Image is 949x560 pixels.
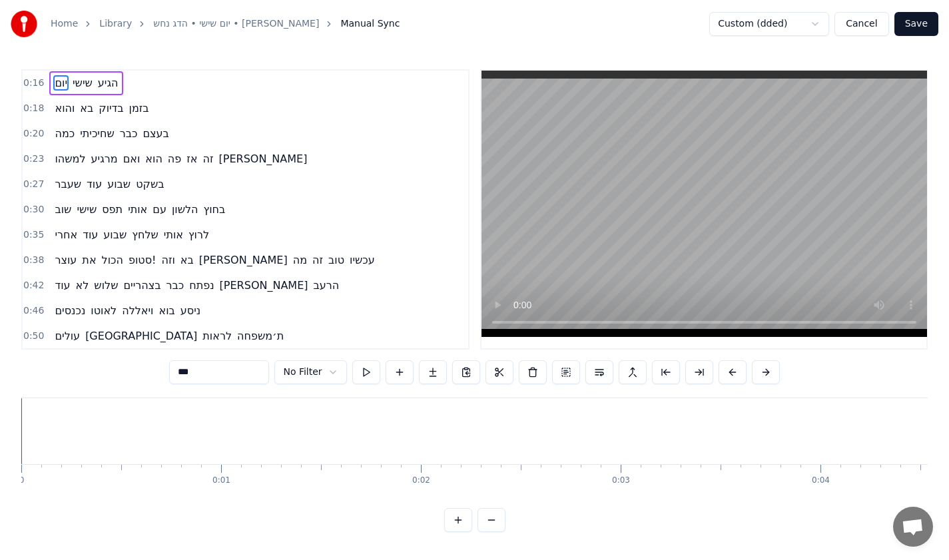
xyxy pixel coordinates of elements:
span: הוא [144,151,164,166]
div: 0 [19,475,25,486]
span: כבר [164,278,185,293]
span: פה [166,151,182,166]
span: מרגיע [90,151,119,166]
span: מה [292,252,308,268]
span: אותי [127,202,149,217]
span: ניסע [179,303,202,318]
a: Home [51,17,78,31]
span: 0:42 [23,279,44,292]
a: Library [99,17,132,31]
div: Open chat [893,507,933,547]
span: שישי [75,202,98,217]
span: 0:18 [23,102,44,115]
span: שוב [53,202,73,217]
span: לאוטו [89,303,118,318]
span: 0:46 [23,304,44,318]
span: 0:30 [23,203,44,216]
span: עולים [53,328,81,344]
span: אז [185,151,198,166]
span: שחיכיתי [79,126,116,141]
span: עם [151,202,168,217]
span: סטופ! [127,252,158,268]
span: 0:23 [23,152,44,166]
div: 0:01 [212,475,230,486]
span: טוב [327,252,346,268]
span: [PERSON_NAME] [218,151,309,166]
span: בעצם [141,126,170,141]
span: עוד [53,278,71,293]
span: כבר [119,126,139,141]
span: בזמן [128,101,151,116]
span: לראות [201,328,233,344]
span: בדיוק [97,101,125,116]
span: בשקט [135,176,165,192]
span: [PERSON_NAME] [198,252,289,268]
span: יום [53,75,69,91]
span: נפתח [188,278,215,293]
span: לרוץ [187,227,210,242]
nav: breadcrumb [51,17,400,31]
span: זה [311,252,324,268]
span: הרעב [312,278,341,293]
span: וזה [160,252,176,268]
span: 0:50 [23,330,44,343]
span: תפס [101,202,124,217]
span: הכול [101,252,125,268]
span: Manual Sync [340,17,400,31]
div: 0:03 [612,475,630,486]
span: בוא [157,303,176,318]
span: הגיע [97,75,120,91]
span: אותי [162,227,184,242]
span: עוד [81,227,99,242]
span: למשהו [53,151,87,166]
span: 0:38 [23,254,44,267]
span: שישי [71,75,94,91]
span: ת׳משפחה [236,328,285,344]
span: נכנסים [53,303,87,318]
span: בחוץ [202,202,227,217]
span: עוצר [53,252,78,268]
span: עכשיו [348,252,376,268]
span: 0:35 [23,228,44,242]
span: והוא [53,101,76,116]
span: [PERSON_NAME] [218,278,310,293]
span: ויאללה [121,303,155,318]
span: שבוע [102,227,128,242]
span: [GEOGRAPHIC_DATA] [84,328,198,344]
img: youka [11,11,37,37]
button: Cancel [834,12,888,36]
span: שלחץ [131,227,160,242]
span: ואם [122,151,142,166]
span: 0:16 [23,77,44,90]
span: 0:27 [23,178,44,191]
span: לא [75,278,91,293]
span: אחרי [53,227,79,242]
span: בצהריים [122,278,162,293]
span: שלוש [93,278,119,293]
span: שבוע [106,176,132,192]
div: 0:02 [412,475,430,486]
span: הלשון [170,202,200,217]
a: יום שישי • הדג נחש • [PERSON_NAME] [153,17,319,31]
span: את [81,252,97,268]
div: 0:04 [812,475,830,486]
span: 0:20 [23,127,44,140]
button: Save [894,12,938,36]
span: שעבר [53,176,83,192]
span: זה [202,151,215,166]
span: כמה [53,126,76,141]
span: עוד [85,176,103,192]
span: בא [179,252,195,268]
span: בא [79,101,95,116]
